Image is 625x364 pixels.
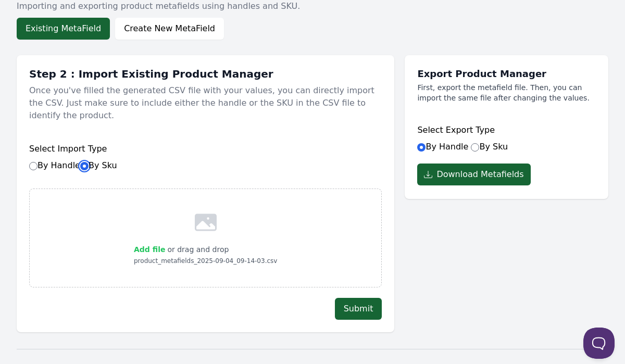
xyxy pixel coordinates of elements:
[417,143,426,152] input: By Handle
[417,124,596,136] h6: Select Export Type
[417,82,596,103] p: First, export the metafield file. Then, you can import the same file after changing the values.
[29,80,382,126] p: Once you've filled the generated CSV file with your values, you can directly import the CSV. Just...
[583,328,615,359] iframe: Toggle Customer Support
[80,162,89,170] input: By Sku
[134,256,277,266] p: product_metafields_2025-09-04_09-14-03.csv
[80,160,117,170] label: By Sku
[417,164,530,185] button: Download Metafields
[471,142,508,152] label: By Sku
[29,160,117,170] label: By Handle
[165,243,229,256] p: or drag and drop
[29,162,37,170] input: By HandleBy Sku
[17,18,110,40] button: Existing MetaField
[29,68,382,80] h1: Step 2 : Import Existing Product Manager
[417,142,468,152] label: By Handle
[115,18,224,40] button: Create New MetaField
[417,68,596,80] h1: Export Product Manager
[134,245,165,254] span: Add file
[29,143,382,155] h6: Select Import Type
[471,143,479,152] input: By Sku
[335,298,382,320] button: Submit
